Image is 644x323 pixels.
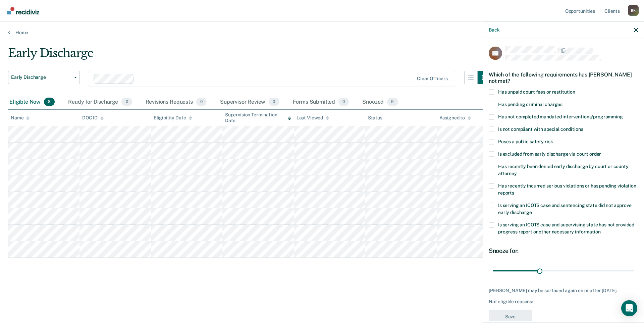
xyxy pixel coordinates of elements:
[144,95,208,110] div: Revisions Requests
[196,98,207,106] span: 0
[67,95,133,110] div: Ready for Discharge
[219,95,281,110] div: Supervisor Review
[291,95,351,110] div: Forms Submitted
[11,115,30,121] div: Name
[628,5,639,16] div: B K
[338,98,349,106] span: 0
[8,95,56,110] div: Eligible Now
[498,183,636,195] span: Has recently incurred serious violations or has pending violation reports
[44,98,55,106] span: 8
[439,115,471,121] div: Assigned to
[8,46,491,65] div: Early Discharge
[628,5,639,16] button: Profile dropdown button
[498,126,583,131] span: Is not compliant with special conditions
[297,115,329,121] div: Last Viewed
[489,247,638,254] div: Snooze for:
[7,7,39,14] img: Recidiviz
[368,115,382,121] div: Status
[489,27,499,33] button: Back
[489,299,638,305] div: Not eligible reasons:
[269,98,279,106] span: 0
[498,222,634,234] span: Is serving an ICOTS case and supervising state has not provided progress report or other necessar...
[121,98,132,106] span: 0
[498,114,623,119] span: Has not completed mandated interventions/programming
[489,287,638,293] div: [PERSON_NAME] may be surfaced again on or after [DATE].
[8,30,636,36] a: Home
[387,98,398,106] span: 9
[498,202,631,215] span: Is serving an ICOTS case and sentencing state did not approve early discharge
[498,139,553,144] span: Poses a public safety risk
[498,89,575,94] span: Has unpaid court fees or restitution
[489,66,638,89] div: Which of the following requirements has [PERSON_NAME] not met?
[361,95,399,110] div: Snoozed
[498,163,629,176] span: Has recently been denied early discharge by court or county attorney
[621,300,637,316] div: Open Intercom Messenger
[498,101,562,107] span: Has pending criminal charges
[154,115,192,121] div: Eligibility Date
[82,115,104,121] div: DOC ID
[417,76,448,82] div: Clear officers
[11,74,71,80] span: Early Discharge
[225,112,291,123] div: Supervision Termination Date
[498,151,601,156] span: Is excluded from early discharge via court order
